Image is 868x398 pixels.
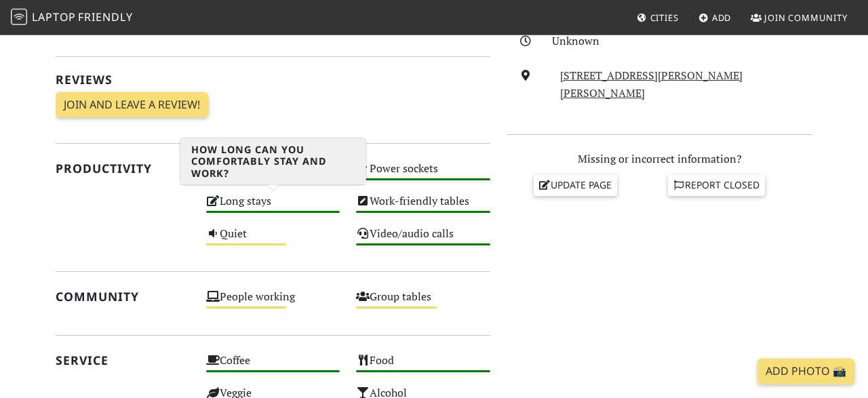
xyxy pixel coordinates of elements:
[507,151,812,168] p: Missing or incorrect information?
[198,287,349,319] div: People working
[348,191,498,224] div: Work-friendly tables
[32,9,76,24] span: Laptop
[631,5,684,30] a: Cities
[693,5,737,30] a: Add
[668,175,766,195] a: Report closed
[56,290,190,304] h2: Community
[348,224,498,256] div: Video/audio calls
[745,5,853,30] a: Join Community
[198,351,349,383] div: Coffee
[11,9,27,25] img: LaptopFriendly
[560,68,743,100] a: [STREET_ADDRESS][PERSON_NAME][PERSON_NAME]
[198,224,349,256] div: Quiet
[180,138,366,185] h3: How long can you comfortably stay and work?
[650,12,679,24] span: Cities
[712,12,732,24] span: Add
[56,92,208,118] a: Join and leave a review!
[78,9,132,24] span: Friendly
[534,175,618,195] a: Update page
[552,33,821,50] div: Unknown
[56,353,190,367] h2: Service
[764,12,848,24] span: Join Community
[11,6,133,30] a: LaptopFriendly LaptopFriendly
[198,191,349,224] div: Long stays
[348,287,498,319] div: Group tables
[56,73,490,87] h2: Reviews
[348,159,498,191] div: Power sockets
[56,22,152,36] h2: Been here
[348,351,498,383] div: Food
[56,161,190,176] h2: Productivity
